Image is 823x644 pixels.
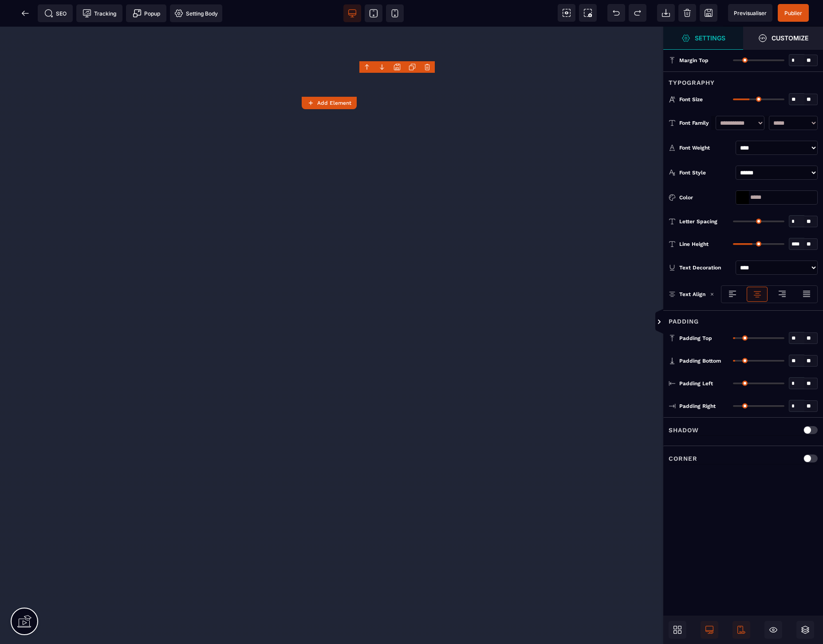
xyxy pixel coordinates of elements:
span: Setting Body [174,9,218,18]
p: Text Align [669,290,705,299]
span: Open Style Manager [743,27,823,50]
div: Font Style [679,168,732,177]
strong: Customize [772,35,808,41]
span: Settings [663,27,743,50]
strong: Settings [695,35,725,41]
strong: Add Element [317,100,351,106]
span: Padding Top [679,335,712,342]
span: Padding Right [679,403,716,410]
p: Shadow [669,425,699,435]
span: SEO [44,9,67,18]
span: Publier [784,10,802,16]
p: Corner [669,453,697,464]
span: Screenshot [579,4,597,22]
div: Font Weight [679,143,732,152]
div: Font Family [679,119,711,127]
div: Typography [663,71,823,88]
span: Open Layers [796,621,814,639]
span: Previsualiser [734,10,767,16]
span: Letter Spacing [679,218,717,225]
span: Hide/Show Block [764,621,782,639]
div: Color [679,193,732,202]
span: Font Size [679,96,703,103]
span: Popup [133,9,160,18]
span: Open Blocks [669,621,686,639]
span: Padding Bottom [679,357,721,364]
span: Margin Top [679,57,709,64]
span: Mobile Only [732,621,750,639]
div: Padding [663,310,823,327]
button: Add Element [302,97,357,109]
span: Line Height [679,241,709,248]
span: Padding Left [679,380,713,387]
span: View components [558,4,575,22]
div: Text Decoration [679,263,732,272]
img: loading [710,292,714,296]
span: Tracking [83,9,116,18]
span: Preview [728,4,772,22]
span: Desktop Only [701,621,718,639]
